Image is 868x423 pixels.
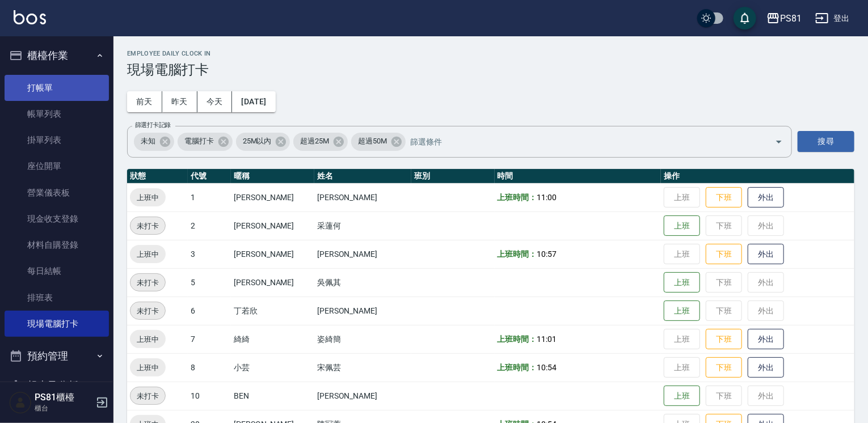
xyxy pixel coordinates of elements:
button: 下班 [706,187,742,208]
div: 超過25M [293,133,348,151]
td: 綺綺 [231,325,314,353]
th: 時間 [495,169,661,184]
td: 2 [188,212,231,240]
div: PS81 [780,11,802,26]
button: save [734,7,756,29]
a: 掛單列表 [5,127,109,153]
a: 現場電腦打卡 [5,311,109,337]
a: 每日結帳 [5,258,109,284]
b: 上班時間： [498,193,537,202]
td: 8 [188,353,231,382]
a: 座位開單 [5,153,109,179]
button: Open [770,133,788,151]
button: 預約管理 [5,341,109,371]
td: 丁若欣 [231,297,314,325]
button: 下班 [706,357,742,378]
button: 昨天 [162,91,197,112]
span: 10:57 [537,249,557,259]
img: Logo [14,10,46,24]
button: 下班 [706,244,742,265]
td: 6 [188,297,231,325]
td: 5 [188,268,231,297]
div: 超過50M [351,133,406,151]
span: 電腦打卡 [178,136,221,147]
a: 營業儀表板 [5,180,109,206]
a: 打帳單 [5,75,109,101]
td: [PERSON_NAME] [231,183,314,212]
td: 小芸 [231,353,314,382]
button: 外出 [748,244,784,265]
button: 報表及分析 [5,371,109,400]
span: 11:01 [537,335,557,344]
button: 搜尋 [798,131,854,152]
div: 未知 [134,133,174,151]
td: 姿綺簡 [314,325,411,353]
div: 25M以內 [236,133,290,151]
button: 櫃檯作業 [5,41,109,70]
h2: Employee Daily Clock In [127,50,854,57]
td: 宋佩芸 [314,353,411,382]
td: [PERSON_NAME] [314,183,411,212]
span: 上班中 [130,192,166,204]
span: 上班中 [130,333,166,345]
h3: 現場電腦打卡 [127,62,854,78]
button: 上班 [664,215,700,236]
td: BEN [231,382,314,410]
button: 外出 [748,357,784,378]
span: 未打卡 [130,390,165,402]
span: 超過25M [293,136,336,147]
span: 10:54 [537,363,557,372]
td: 1 [188,183,231,212]
a: 排班表 [5,285,109,311]
button: [DATE] [232,91,275,112]
td: 采蓮何 [314,212,411,240]
button: 登出 [811,8,854,29]
b: 上班時間： [498,249,537,259]
a: 現金收支登錄 [5,206,109,232]
td: [PERSON_NAME] [231,268,314,297]
td: [PERSON_NAME] [314,297,411,325]
label: 篩選打卡記錄 [135,121,171,129]
th: 暱稱 [231,169,314,184]
th: 操作 [661,169,854,184]
button: 上班 [664,272,700,293]
span: 未知 [134,136,162,147]
img: Person [9,391,32,414]
th: 代號 [188,169,231,184]
td: 10 [188,382,231,410]
span: 11:00 [537,193,557,202]
button: 前天 [127,91,162,112]
th: 狀態 [127,169,188,184]
button: 今天 [197,91,233,112]
span: 未打卡 [130,305,165,317]
input: 篩選條件 [407,132,755,151]
td: [PERSON_NAME] [231,212,314,240]
button: PS81 [762,7,806,30]
td: [PERSON_NAME] [231,240,314,268]
span: 25M以內 [236,136,279,147]
span: 超過50M [351,136,394,147]
td: 7 [188,325,231,353]
td: [PERSON_NAME] [314,382,411,410]
button: 外出 [748,329,784,350]
td: 3 [188,240,231,268]
span: 未打卡 [130,220,165,232]
th: 班別 [411,169,495,184]
span: 未打卡 [130,277,165,289]
th: 姓名 [314,169,411,184]
button: 下班 [706,329,742,350]
td: 吳佩其 [314,268,411,297]
p: 櫃台 [35,403,92,413]
a: 材料自購登錄 [5,232,109,258]
b: 上班時間： [498,363,537,372]
div: 電腦打卡 [178,133,233,151]
b: 上班時間： [498,335,537,344]
span: 上班中 [130,248,166,260]
button: 上班 [664,301,700,322]
button: 外出 [748,187,784,208]
button: 上班 [664,386,700,407]
h5: PS81櫃檯 [35,392,92,403]
a: 帳單列表 [5,101,109,127]
td: [PERSON_NAME] [314,240,411,268]
span: 上班中 [130,362,166,374]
